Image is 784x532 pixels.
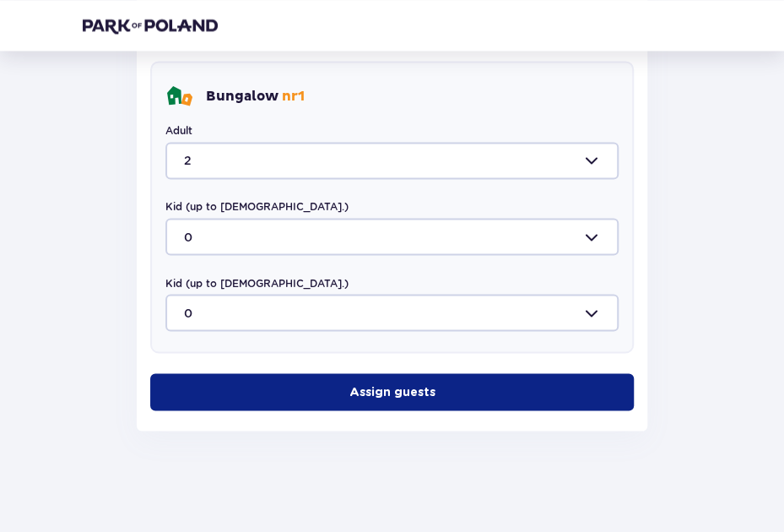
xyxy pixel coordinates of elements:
[165,83,192,110] img: bungalows Icon
[282,88,305,105] span: nr 1
[349,383,435,400] p: Assign guests
[150,373,633,410] button: Assign guests
[165,123,192,138] label: Adult
[83,17,218,34] img: Park of Poland logo
[165,275,349,290] label: Kid (up to [DEMOGRAPHIC_DATA].)
[206,87,305,106] p: Bungalow
[165,199,349,214] label: Kid (up to [DEMOGRAPHIC_DATA].)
